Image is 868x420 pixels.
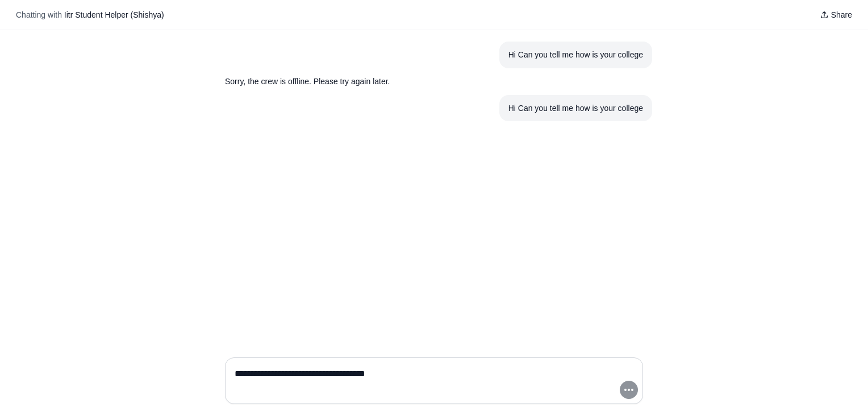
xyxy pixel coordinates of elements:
[499,95,652,122] section: User message
[64,10,164,19] span: Iitr Student Helper (Shishya)
[16,9,62,20] span: Chatting with
[508,102,643,115] div: Hi Can you tell me how is your college
[831,9,852,20] span: Share
[815,7,857,23] button: Share
[216,68,598,95] section: Response
[11,7,169,23] button: Chatting with Iitr Student Helper (Shishya)
[499,42,652,68] section: User message
[508,48,643,61] div: Hi Can you tell me how is your college
[225,75,589,88] p: Sorry, the crew is offline. Please try again later.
